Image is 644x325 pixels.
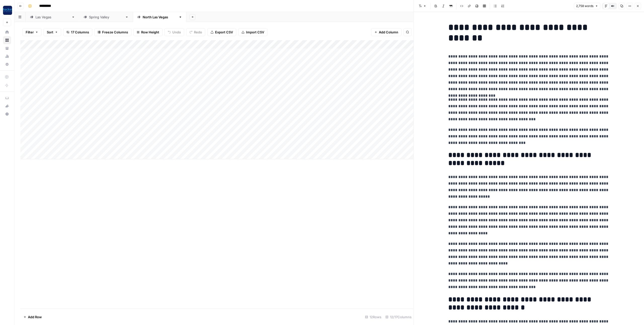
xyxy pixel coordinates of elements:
[94,28,131,36] button: Freeze Columns
[207,28,236,36] button: Export CSV
[3,102,11,110] button: What's new?
[3,28,11,36] a: Home
[26,30,34,35] span: Filter
[172,30,181,35] span: Undo
[79,12,133,22] a: [GEOGRAPHIC_DATA]
[379,30,398,35] span: Add Column
[44,28,61,36] button: Sort
[3,36,11,44] a: Browse
[3,102,11,110] div: What's new?
[28,314,42,319] span: Add Row
[35,15,69,20] div: [GEOGRAPHIC_DATA]
[102,30,128,35] span: Freeze Columns
[3,52,11,60] a: Usage
[22,28,42,36] button: Filter
[20,313,45,321] button: Add Row
[143,15,177,20] div: [GEOGRAPHIC_DATA]
[363,313,383,321] div: 12 Rows
[238,28,267,36] button: Import CSV
[141,30,159,35] span: Row Height
[26,12,79,22] a: [GEOGRAPHIC_DATA]
[383,313,414,321] div: 12/17 Columns
[576,4,593,8] span: 2,758 words
[215,30,233,35] span: Export CSV
[246,30,264,35] span: Import CSV
[47,30,53,35] span: Sort
[3,110,11,118] button: Help + Support
[133,12,186,22] a: [GEOGRAPHIC_DATA]
[3,6,12,15] img: Rocket Pilots Logo
[3,94,11,102] a: AirOps Academy
[165,28,184,36] button: Undo
[133,28,163,36] button: Row Height
[371,28,401,36] button: Add Column
[89,15,123,20] div: [GEOGRAPHIC_DATA]
[3,4,11,17] button: Workspace: Rocket Pilots
[63,28,92,36] button: 17 Columns
[186,28,205,36] button: Redo
[3,44,11,52] a: Your Data
[71,30,89,35] span: 17 Columns
[3,60,11,68] a: Settings
[194,30,202,35] span: Redo
[574,3,600,9] button: 2,758 words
